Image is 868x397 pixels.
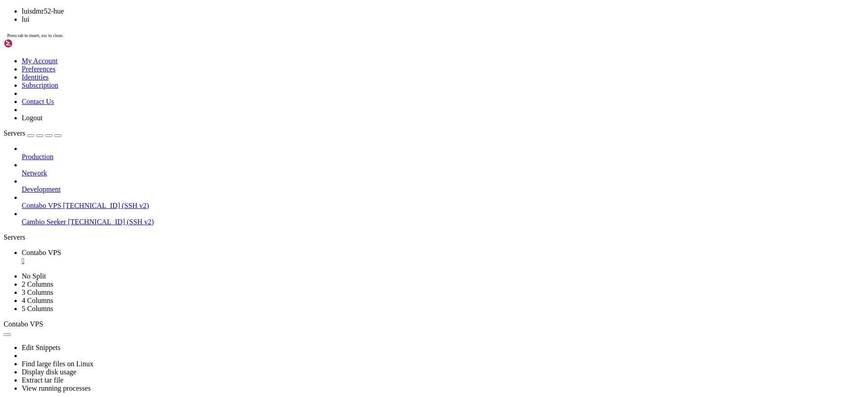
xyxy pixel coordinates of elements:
span: Production [22,153,53,161]
a: Network [22,169,864,177]
x-row: "reasons":{"type":"array","items":{"type":"string"}},"version":{"type":"string"}, [4,119,748,127]
x-row: "properties":{"symbol":{"type":"string"},"side":{"type":"string","enum":["long","short"]}, [4,88,748,96]
x-row: root@vmi2776932:~/trade-seeker# git add -A && git commit -m "ktd: skeleton + schemas + roadmap pl... [4,165,748,173]
a: Contabo VPS [22,249,864,265]
a: 2 Columns [22,280,53,288]
div: (38, 42) [148,326,152,334]
a: Production [22,153,864,161]
li: luisdmr52-hue [22,7,864,15]
x-row: After doing this, you may fix the identity used for this commit with: [4,250,748,257]
a: Development [22,185,864,194]
x-row: Committer: root <[EMAIL_ADDRESS][DOMAIN_NAME]> [4,188,748,196]
li: Production [22,145,864,161]
x-row: create mode 100644 contracts/watchlist_hot.schema.json [4,311,748,319]
li: Cambio Seeker [TECHNICAL_ID] (SSH v2) [22,210,864,226]
x-row: [main ba4991a] ktd: skeleton + schemas + roadmap placeholder [4,180,748,188]
a: Extract tar file [22,376,63,384]
x-row: 5 files changed, 37 insertions(+) [4,280,748,288]
li: Network [22,161,864,177]
span: [TECHNICAL_ID] (SSH v2) [63,202,149,209]
a: Contact Us [22,98,54,105]
span: Contabo VPS [22,202,61,209]
a: My Account [22,57,58,65]
x-row: git commit --amend --reset-author [4,265,748,273]
a: Contabo VPS [TECHNICAL_ID] (SSH v2) [22,202,864,210]
x-row: JSON [4,11,748,19]
a: Subscription [22,81,58,89]
a: View running processes [22,384,91,392]
x-row: on your username and hostname. Please check that they are accurate. [4,203,748,211]
li: Contabo VPS [TECHNICAL_ID] (SSH v2) [22,194,864,210]
span: Press tab to insert, esc to close. [7,33,63,38]
x-row: "ts":{"type":"string","format":"date-time"},"ttl_min":{"type":"integer","minimum":1}}} [4,134,748,142]
span: Network [22,169,47,177]
x-row: create mode 100644 docs/roadmap/KTD_rules_roadmap.md [4,319,748,326]
x-row: git config --global [DOMAIN_NAME] [EMAIL_ADDRESS][DOMAIN_NAME] [4,234,748,242]
a: Logout [22,114,42,122]
li: lui [22,15,864,24]
a: 3 Columns [22,288,53,296]
x-row: create mode 100644 contracts/signal_ts.schema.json [4,303,748,311]
x-row: "required":["symbol","side","confidence","rr_est","reasons","version","ts","ttl_min"], [4,73,748,80]
x-row: git config --global [DOMAIN_NAME] "Your Name" [4,227,748,234]
span: Contabo VPS [4,320,43,328]
x-row: {"$schema":"[URL][DOMAIN_NAME]","type":"object", [4,57,748,65]
span: Cambio Seeker [22,218,66,226]
a: 4 Columns [22,297,53,304]
a: Preferences [22,65,56,73]
x-row: create mode 100644 .ops/AUDIT_LOG.txt [4,296,748,303]
span: Contabo VPS [22,249,61,256]
a: Servers [4,129,61,137]
span: Development [22,185,61,193]
x-row: You can suppress this message by setting them explicitly: [4,211,748,219]
a: Display disk usage [22,368,76,376]
a:  [22,257,864,265]
a: No Split [22,272,46,280]
x-row: create mode 100644 .gitignore [4,288,748,296]
x-row: "confidence":{"type":"number","minimum":0,"maximum":1},"rr_est":{"type":"number","minimum":0}, [4,104,748,111]
a: 5 Columns [22,305,53,312]
x-row: Your name and email address were configured automatically based [4,196,748,203]
a: Edit Snippets [22,344,61,351]
span: [TECHNICAL_ID] (SSH v2) [68,218,154,226]
a: Identities [22,73,49,81]
img: Shellngn [4,39,56,48]
div: Servers [4,233,864,241]
span: Servers [4,129,25,137]
x-row: Username for '[URL][DOMAIN_NAME]': lui [4,326,748,334]
x-row: JSON [4,150,748,157]
a: Cambio Seeker [TECHNICAL_ID] (SSH v2) [22,218,864,226]
x-row: cat > contracts/signal_ts.schema.json <<'JSON' [4,42,748,50]
a: Find large files on Linux [22,360,94,368]
li: Development [22,177,864,194]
